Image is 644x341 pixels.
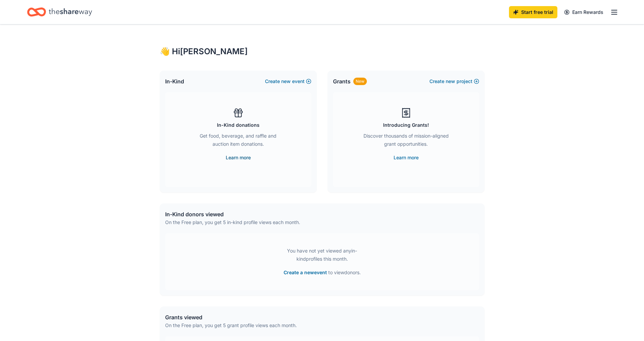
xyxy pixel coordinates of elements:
[446,77,455,85] span: new
[165,77,184,85] span: In-Kind
[165,321,297,329] div: On the Free plan, you get 5 grant profile views each month.
[280,247,364,263] div: You have not yet viewed any in-kind profiles this month.
[284,268,361,277] span: to view donors .
[192,132,284,151] div: Get food, beverage, and raffle and auction item donations.
[333,77,351,85] span: Grants
[284,268,327,277] button: Create a newevent
[226,154,251,162] a: Learn more
[509,6,557,18] a: Start free trial
[281,77,291,85] span: new
[429,77,479,85] button: Createnewproject
[165,218,300,226] div: On the Free plan, you get 5 in-kind profile views each month.
[217,121,260,129] div: In-Kind donations
[353,78,367,85] div: New
[27,4,92,20] a: Home
[560,6,607,18] a: Earn Rewards
[360,132,452,151] div: Discover thousands of mission-aligned grant opportunities.
[160,46,485,57] div: 👋 Hi [PERSON_NAME]
[383,121,429,129] div: Introducing Grants!
[265,77,311,85] button: Createnewevent
[165,210,300,218] div: In-Kind donors viewed
[394,154,419,162] a: Learn more
[165,313,297,321] div: Grants viewed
